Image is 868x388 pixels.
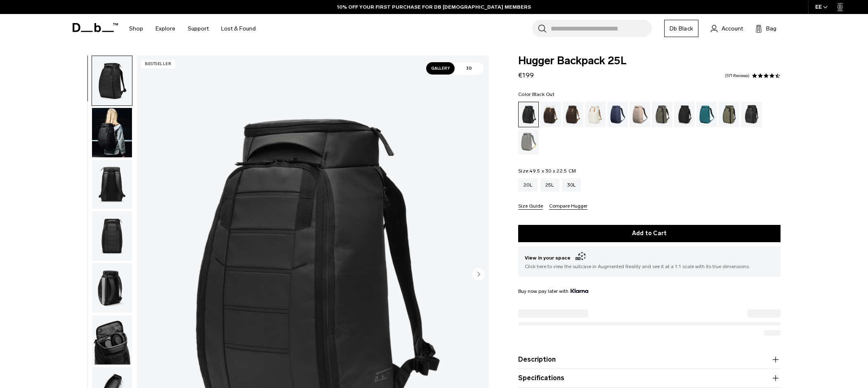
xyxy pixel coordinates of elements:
[426,62,455,75] span: Gallery
[123,14,262,43] nav: Main Navigation
[129,14,143,43] a: Shop
[518,355,781,365] button: Description
[664,20,698,37] a: Db Black
[741,102,762,127] a: Reflective Black
[518,168,576,173] legend: Size:
[652,102,672,127] a: Forest Green
[92,315,132,365] button: Hugger Backpack 25L Black Out
[92,211,132,261] button: Hugger Backpack 25L Black Out
[518,373,781,383] button: Specifications
[92,108,132,157] img: Hugger Backpack 25L Black Out
[696,102,717,127] a: Midnight Teal
[92,56,132,106] button: Hugger Backpack 25L Black Out
[607,102,628,127] a: Blue Hour
[518,71,534,79] span: €199
[725,74,750,78] a: 571 reviews
[92,56,132,105] img: Hugger Backpack 25L Black Out
[549,203,587,210] button: Compare Hugger
[518,287,588,295] span: Buy now pay later with
[518,56,781,66] span: Hugger Backpack 25L
[518,92,554,97] legend: Color:
[518,246,781,277] button: View in your space Click here to view the suitcase in Augmented Reality and see it at a 1:1 scale...
[337,3,531,11] a: 10% OFF YOUR FIRST PURCHASE FOR DB [DEMOGRAPHIC_DATA] MEMBERS
[532,91,554,97] span: Black Out
[540,102,561,127] a: Cappuccino
[92,211,132,261] img: Hugger Backpack 25L Black Out
[92,108,132,158] button: Hugger Backpack 25L Black Out
[92,315,132,365] img: Hugger Backpack 25L Black Out
[571,289,588,293] img: {"height" => 20, "alt" => "Klarna"}
[518,178,538,192] a: 20L
[525,253,774,263] span: View in your space
[674,102,695,127] a: Charcoal Grey
[529,168,576,174] span: 49.5 x 30 x 22.5 CM
[585,102,606,127] a: Oatmilk
[518,129,539,154] a: Sand Grey
[156,14,175,43] a: Explore
[472,268,485,282] button: Next slide
[455,62,484,75] span: 3D
[518,225,781,242] button: Add to Cart
[563,102,583,127] a: Espresso
[562,178,581,192] a: 30L
[92,263,132,313] img: Hugger Backpack 25L Black Out
[92,160,132,209] img: Hugger Backpack 25L Black Out
[221,14,256,43] a: Lost & Found
[188,14,209,43] a: Support
[141,60,175,68] p: Bestseller
[525,263,774,270] span: Click here to view the suitcase in Augmented Reality and see it at a 1:1 scale with its true dime...
[540,178,559,192] a: 25L
[92,263,132,313] button: Hugger Backpack 25L Black Out
[755,23,776,33] button: Bag
[719,102,739,127] a: Mash Green
[518,102,539,127] a: Black Out
[722,24,743,33] span: Account
[92,159,132,210] button: Hugger Backpack 25L Black Out
[766,24,776,33] span: Bag
[518,203,543,210] button: Size Guide
[630,102,650,127] a: Fogbow Beige
[711,23,743,33] a: Account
